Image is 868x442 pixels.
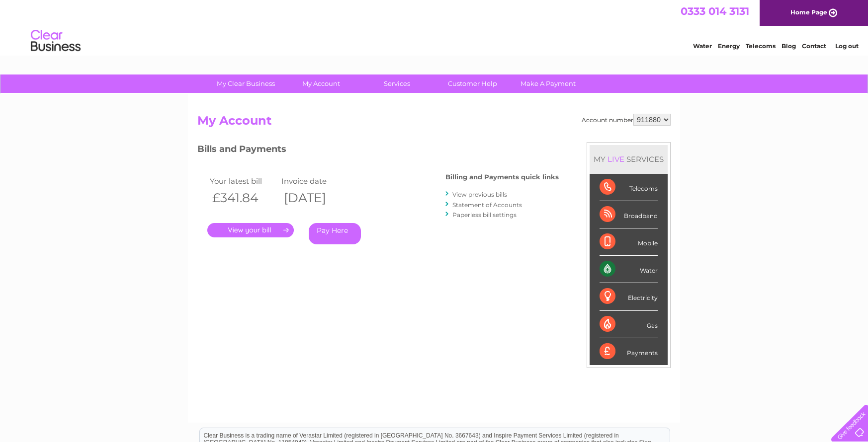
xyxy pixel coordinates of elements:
div: Broadband [600,201,658,228]
a: My Clear Business [205,74,287,93]
a: Statement of Accounts [452,201,522,209]
a: Paperless bill settings [452,211,517,219]
a: My Account [280,74,362,93]
div: LIVE [606,154,626,164]
td: Invoice date [279,174,350,188]
a: View previous bills [452,191,507,198]
div: Water [600,256,658,283]
a: 0333 014 3131 [681,5,749,17]
a: Customer Help [432,74,514,93]
img: logo.png [30,26,81,56]
a: Services [356,74,438,93]
div: Clear Business is a trading name of Verastar Limited (registered in [GEOGRAPHIC_DATA] No. 3667643... [200,5,670,48]
a: Contact [802,42,826,50]
a: . [207,223,294,237]
div: MY SERVICES [590,145,668,173]
a: Blog [781,42,796,50]
a: Pay Here [309,223,361,244]
h4: Billing and Payments quick links [445,173,559,181]
a: Water [693,42,712,50]
th: £341.84 [207,188,279,208]
div: Account number [582,114,671,126]
div: Electricity [600,283,658,310]
div: Payments [600,338,658,365]
th: [DATE] [279,188,350,208]
a: Energy [718,42,740,50]
a: Log out [835,42,859,50]
a: Make A Payment [507,74,589,93]
div: Mobile [600,228,658,256]
div: Telecoms [600,174,658,201]
div: Gas [600,311,658,338]
td: Your latest bill [207,174,279,188]
a: Telecoms [746,42,776,50]
h2: My Account [197,114,671,133]
h3: Bills and Payments [197,142,559,159]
